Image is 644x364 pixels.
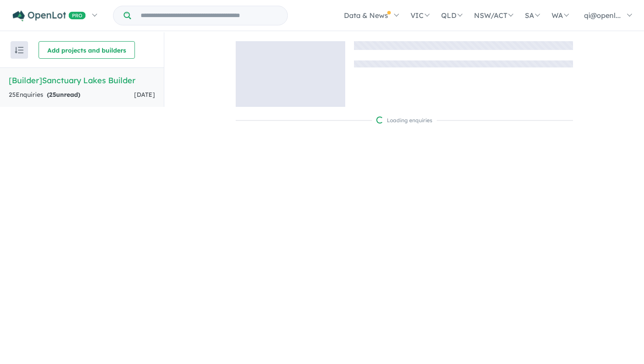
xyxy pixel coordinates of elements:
[49,91,56,99] span: 25
[9,74,155,86] h5: [Builder] Sanctuary Lakes Builder
[13,11,86,21] img: Openlot PRO Logo White
[584,11,621,20] span: qi@openl...
[133,6,286,25] input: Try estate name, suburb, builder or developer
[376,116,432,125] div: Loading enquiries
[9,90,80,100] div: 25 Enquir ies
[39,41,135,59] button: Add projects and builders
[47,91,80,99] strong: ( unread)
[15,47,24,53] img: sort.svg
[134,91,155,99] span: [DATE]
